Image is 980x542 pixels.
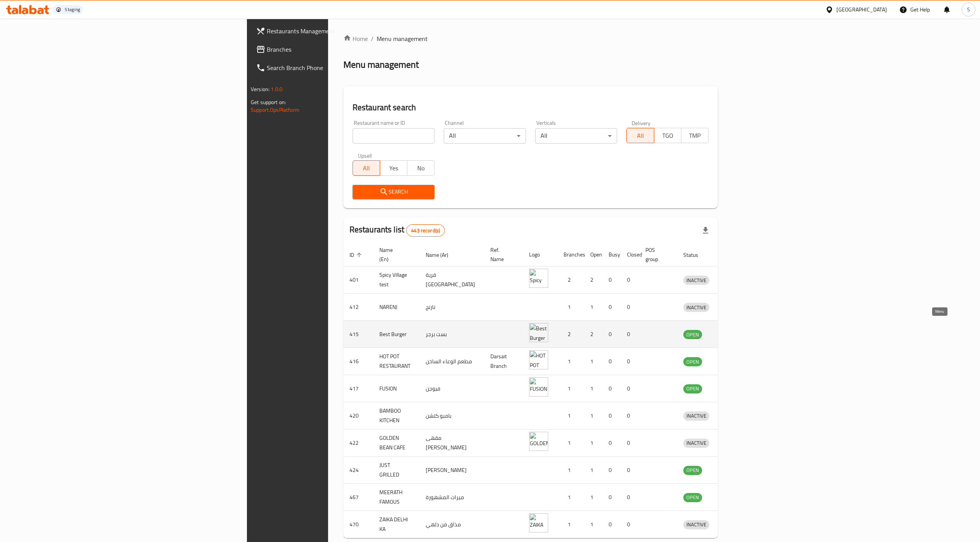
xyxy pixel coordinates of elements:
td: 0 [603,266,621,294]
td: 1 [557,429,584,457]
th: Logo [523,243,557,266]
table: enhanced table [343,243,745,538]
th: Busy [603,243,621,266]
td: 2 [557,266,584,294]
img: JUST GRILLED [529,459,548,478]
span: OPEN [683,330,702,339]
span: Name (En) [379,245,410,264]
span: ID [350,250,364,260]
td: 0 [603,429,621,457]
td: 0 [603,375,621,402]
span: INACTIVE [683,439,709,447]
td: قرية [GEOGRAPHIC_DATA] [420,266,484,294]
button: Search [353,185,435,199]
img: BAMBOO KITCHEN [529,405,548,424]
td: 1 [584,429,603,457]
span: OPEN [683,466,702,475]
span: 1.0.0 [271,84,283,94]
td: 1 [557,484,584,511]
label: Delivery [632,120,651,126]
div: INACTIVE [683,276,709,285]
span: INACTIVE [683,411,709,420]
h2: Restaurants list [350,224,445,237]
td: 1 [584,484,603,511]
span: TGO [657,130,678,141]
span: POS group [645,245,668,264]
img: GOLDEN BEAN CAFE [529,432,548,451]
span: Status [683,250,708,260]
button: No [407,160,434,176]
td: 1 [557,375,584,402]
img: NARENJ [529,296,548,315]
td: 1 [557,348,584,375]
td: 0 [603,457,621,484]
td: 1 [584,402,603,429]
a: Support.OpsPlatform [251,105,299,115]
td: 1 [557,511,584,538]
td: 2 [584,321,603,348]
span: No [410,163,431,174]
td: 0 [621,429,639,457]
span: OPEN [683,358,702,366]
div: Total records count [406,224,445,237]
span: Name (Ar) [426,250,458,260]
td: 2 [557,321,584,348]
div: All [535,128,617,144]
button: TGO [654,128,681,143]
img: HOT POT RESTAURANT [529,350,548,369]
span: Ref. Name [490,245,514,264]
span: OPEN [683,493,702,502]
td: مطعم الوعاء الساخن [420,348,484,375]
td: 0 [603,402,621,429]
td: 1 [584,294,603,321]
span: Search Branch Phone [267,63,405,72]
span: All [356,163,377,174]
div: Staging [65,7,80,13]
th: Branches [557,243,584,266]
td: 0 [603,484,621,511]
td: 1 [557,402,584,429]
td: 0 [621,402,639,429]
td: 1 [584,348,603,375]
div: [GEOGRAPHIC_DATA] [836,5,887,14]
td: 1 [557,294,584,321]
button: All [353,160,380,176]
img: MEERATH FAMOUS [529,486,548,505]
th: Open [584,243,603,266]
td: 0 [603,321,621,348]
td: 1 [584,511,603,538]
span: Restaurants Management [267,26,405,36]
th: Closed [621,243,639,266]
td: 1 [584,375,603,402]
span: TMP [684,130,706,141]
td: 0 [621,484,639,511]
td: 1 [584,457,603,484]
a: Restaurants Management [250,22,411,40]
td: 0 [621,321,639,348]
a: Search Branch Phone [250,59,411,77]
img: Spicy Village test [529,269,548,288]
div: All [444,128,526,144]
td: 0 [621,511,639,538]
div: OPEN [683,330,702,339]
label: Upsell [358,153,372,158]
input: Search for restaurant name or ID.. [353,128,435,144]
td: ميرات المشهورة [420,484,484,511]
span: INACTIVE [683,303,709,312]
span: Yes [383,163,404,174]
span: OPEN [683,384,702,393]
td: مذاق من دلهي [420,511,484,538]
button: TMP [681,128,709,143]
td: 0 [603,294,621,321]
button: Yes [380,160,407,176]
span: Get support on: [251,97,286,107]
td: نارنج [420,294,484,321]
td: 0 [621,375,639,402]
